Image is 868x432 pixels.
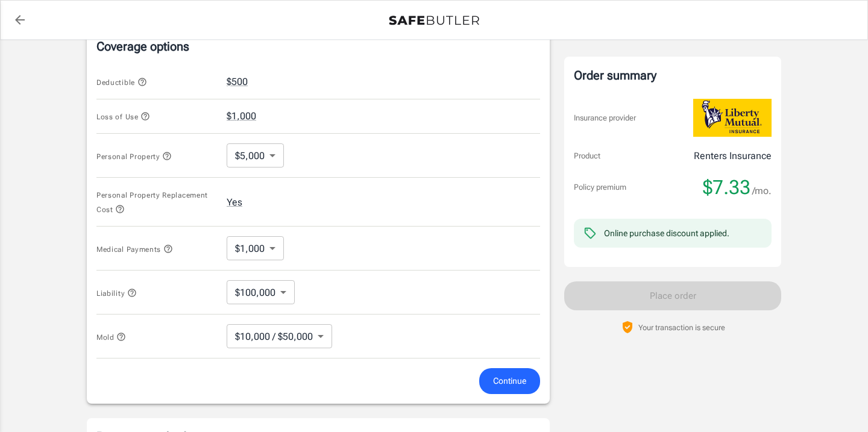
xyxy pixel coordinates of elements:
[227,324,332,348] div: $10,000 / $50,000
[638,322,725,333] p: Your transaction is secure
[574,150,600,162] p: Product
[693,99,772,137] img: Liberty Mutual
[694,149,772,163] p: Renters Insurance
[96,333,126,342] span: Mold
[96,187,217,216] button: Personal Property Replacement Cost
[96,113,150,121] span: Loss of Use
[227,143,284,167] div: $5,000
[96,286,137,300] button: Liability
[479,368,540,394] button: Continue
[604,227,729,239] div: Online purchase discount applied.
[96,75,147,89] button: Deductible
[96,330,126,344] button: Mold
[227,236,284,260] div: $1,000
[574,66,772,84] div: Order summary
[96,149,172,163] button: Personal Property
[8,8,32,32] a: back to quotes
[96,289,137,298] span: Liability
[493,374,526,389] span: Continue
[389,16,479,25] img: Back to quotes
[574,112,636,124] p: Insurance provider
[227,75,248,89] button: $500
[752,183,772,199] span: /mo.
[96,242,173,256] button: Medical Payments
[96,78,147,87] span: Deductible
[96,245,173,254] span: Medical Payments
[96,191,208,214] span: Personal Property Replacement Cost
[227,195,242,210] button: Yes
[96,38,540,55] p: Coverage options
[703,175,750,199] span: $7.33
[574,181,626,193] p: Policy premium
[96,152,172,161] span: Personal Property
[227,109,256,124] button: $1,000
[96,109,150,124] button: Loss of Use
[227,280,295,304] div: $100,000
